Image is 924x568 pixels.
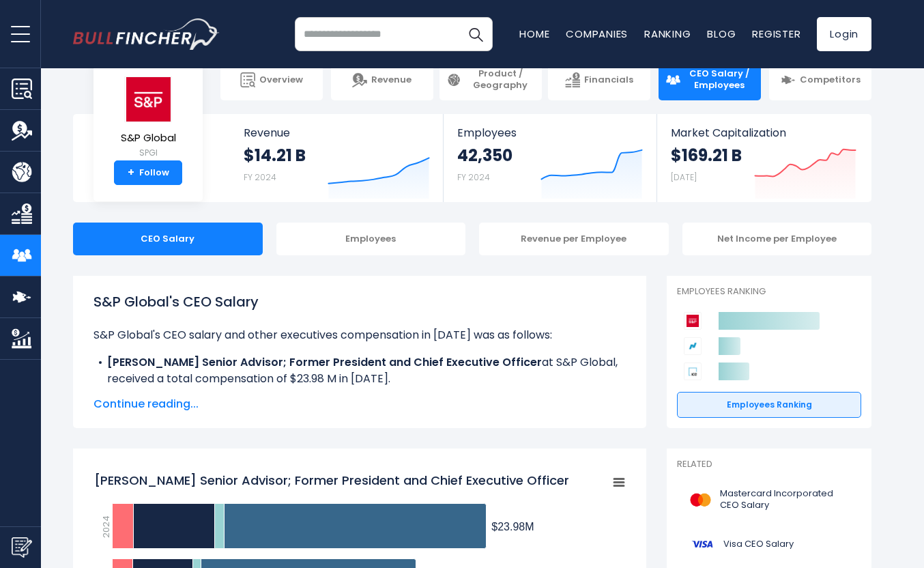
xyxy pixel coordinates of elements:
a: Competitors [769,59,871,100]
a: Financials [548,59,650,100]
a: Companies [566,27,628,41]
span: Mastercard Incorporated CEO Salary [720,488,853,511]
span: Revenue [244,126,430,139]
img: Nasdaq competitors logo [684,337,702,355]
small: SPGI [121,147,176,159]
div: Net Income per Employee [682,223,872,255]
a: Ranking [644,27,691,41]
div: Revenue per Employee [479,223,669,255]
span: Market Capitalization [671,126,856,139]
span: Competitors [800,74,861,86]
strong: $169.21 B [671,145,742,166]
img: Intercontinental Exchange competitors logo [684,363,702,380]
a: Go to homepage [73,18,220,50]
strong: + [128,167,134,179]
img: V logo [685,529,719,560]
li: at S&P Global, received a total compensation of $23.98 M in [DATE]. [93,354,626,387]
div: CEO Salary [73,223,263,255]
a: S&P Global SPGI [120,76,177,161]
span: CEO Salary / Employees [684,68,754,91]
a: Login [817,17,871,51]
a: Mastercard Incorporated CEO Salary [677,481,861,519]
a: Home [519,27,549,41]
small: [DATE] [671,171,697,183]
div: Employees [276,223,466,255]
img: bullfincher logo [73,18,220,50]
span: Financials [584,74,633,86]
a: Overview [220,59,323,100]
a: Employees Ranking [677,392,861,418]
a: CEO Salary / Employees [659,59,761,100]
span: Continue reading... [93,396,626,412]
strong: 42,350 [457,145,512,166]
small: FY 2024 [457,171,490,183]
a: Product / Geography [439,59,542,100]
img: S&P Global competitors logo [684,312,702,330]
span: Overview [259,74,303,86]
a: Employees 42,350 FY 2024 [444,114,656,202]
a: Register [752,27,800,41]
span: Product / Geography [465,68,535,91]
img: MA logo [685,485,716,515]
span: Employees [457,126,642,139]
span: S&P Global [121,132,176,144]
a: Visa CEO Salary [677,526,861,563]
a: +Follow [114,160,182,185]
strong: $14.21 B [244,145,306,166]
p: Employees Ranking [677,286,861,298]
span: Revenue [371,74,412,86]
a: Revenue [331,59,433,100]
text: 2024 [100,515,113,538]
a: Blog [707,27,736,41]
button: Search [459,17,493,51]
a: Revenue $14.21 B FY 2024 [230,114,444,202]
tspan: [PERSON_NAME] Senior Advisor; Former President and Chief Executive Officer [94,472,569,489]
tspan: $23.98M [491,521,534,532]
h1: S&P Global's CEO Salary [93,292,626,312]
p: Related [677,459,861,470]
small: FY 2024 [244,171,276,183]
p: S&P Global's CEO salary and other executives compensation in [DATE] was as follows: [93,327,626,343]
span: Visa CEO Salary [723,539,794,550]
b: [PERSON_NAME] Senior Advisor; Former President and Chief Executive Officer [107,354,542,370]
a: Market Capitalization $169.21 B [DATE] [657,114,870,202]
